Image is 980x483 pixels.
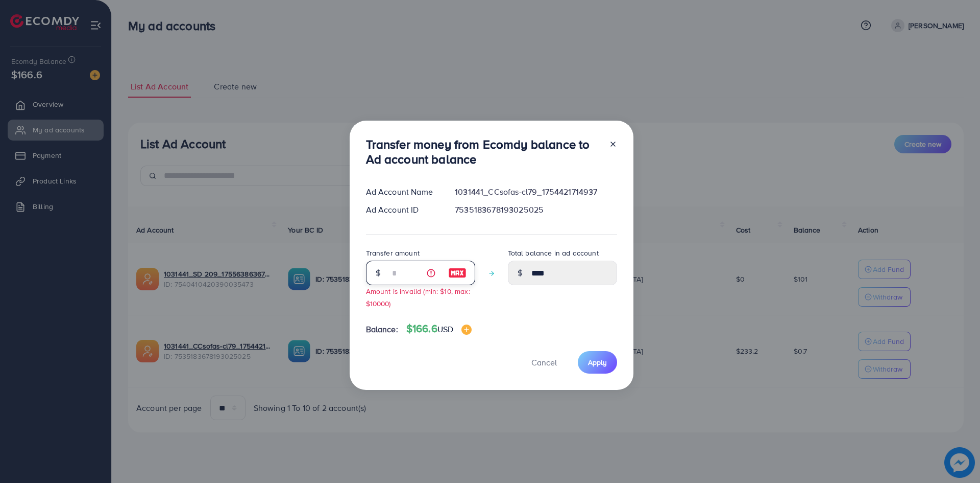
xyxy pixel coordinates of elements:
label: Transfer amount [366,248,420,258]
h3: Transfer money from Ecomdy balance to Ad account balance [366,137,601,167]
button: Apply [578,351,617,373]
div: Ad Account ID [358,204,447,216]
span: Balance: [366,324,398,335]
label: Total balance in ad account [508,248,599,258]
div: 7535183678193025025 [447,204,625,216]
span: USD [437,324,453,335]
span: Cancel [531,357,557,368]
img: image [461,325,472,335]
h4: $166.6 [406,323,472,335]
div: Ad Account Name [358,186,447,198]
button: Cancel [519,351,570,373]
span: Apply [588,357,607,367]
img: image [448,267,467,279]
small: Amount is invalid (min: $10, max: $10000) [366,286,470,308]
div: 1031441_CCsofas-cl79_1754421714937 [447,186,625,198]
